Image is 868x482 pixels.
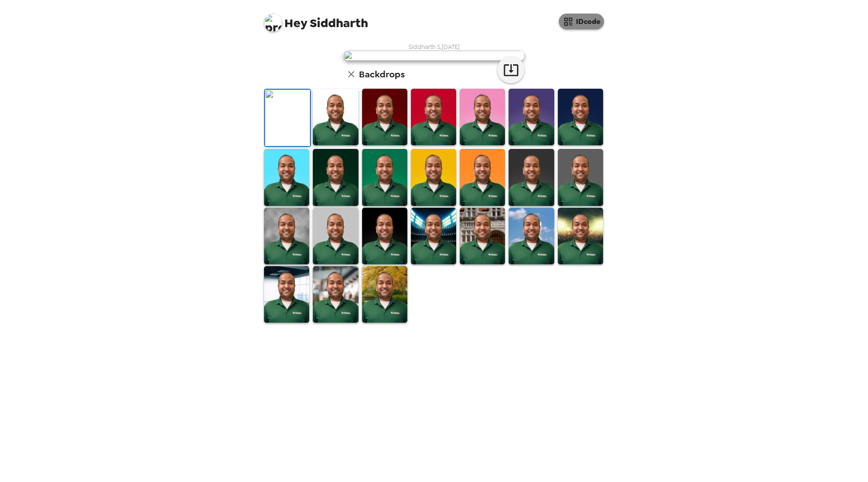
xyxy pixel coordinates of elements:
[559,14,604,29] button: IDcode
[344,51,524,61] img: user
[265,90,310,146] img: Original
[359,67,405,81] h6: Backdrops
[409,43,460,51] span: Siddharth S , [DATE]
[284,15,307,31] span: Hey
[264,14,282,32] img: profile pic
[264,9,368,29] span: Siddharth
